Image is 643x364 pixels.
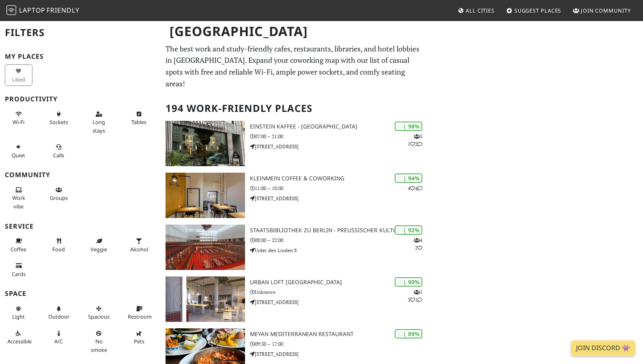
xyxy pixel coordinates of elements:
h3: My Places [5,53,156,60]
span: Natural light [12,313,25,320]
span: Outdoor area [48,313,69,320]
div: | 92% [395,225,422,235]
button: Alcohol [125,234,153,256]
p: Unknown [250,288,428,296]
p: 08:00 – 22:00 [250,236,428,244]
h3: Service [5,223,156,230]
h3: URBAN LOFT [GEOGRAPHIC_DATA] [250,279,428,286]
button: Outdoor [45,302,73,323]
p: 09:30 – 17:00 [250,340,428,348]
button: Tables [125,107,153,129]
a: Staatsbibliothek zu Berlin - Preußischer Kulturbesitz | 92% 42 Staatsbibliothek zu Berlin - Preuß... [161,225,428,270]
span: Food [52,246,65,253]
span: Coffee [11,246,26,253]
button: Quiet [5,140,32,162]
a: LaptopFriendly LaptopFriendly [6,4,80,18]
div: | 98% [395,122,422,131]
button: A/C [45,327,73,348]
p: [STREET_ADDRESS] [250,350,428,358]
div: | 90% [395,277,422,287]
span: Spacious [88,313,110,320]
h2: 194 Work-Friendly Places [166,96,424,121]
a: All Cities [454,3,498,18]
h3: Community [5,171,156,179]
span: All Cities [466,7,495,14]
div: | 89% [395,329,422,338]
button: Veggie [85,234,113,256]
button: No smoke [85,327,113,356]
span: Accessible [7,338,32,345]
span: Pet friendly [134,338,144,345]
span: Stable Wi-Fi [13,118,24,126]
span: Join Community [581,7,631,14]
span: Work-friendly tables [131,118,146,126]
button: Wi-Fi [5,107,32,129]
a: Join Discord 👾 [571,340,635,356]
h3: Space [5,290,156,298]
span: Air conditioned [54,338,63,345]
p: 4 4 [408,184,422,192]
p: [STREET_ADDRESS] [250,195,428,202]
div: | 94% [395,173,422,183]
span: Veggie [90,246,107,253]
img: KleinMein Coffee & Coworking [166,173,245,218]
a: URBAN LOFT Berlin | 90% 131 URBAN LOFT [GEOGRAPHIC_DATA] Unknown [STREET_ADDRESS] [161,276,428,322]
img: URBAN LOFT Berlin [166,276,245,322]
span: Quiet [12,152,25,159]
img: Staatsbibliothek zu Berlin - Preußischer Kulturbesitz [166,225,245,270]
span: Power sockets [49,118,68,126]
p: 4 2 [414,236,422,252]
a: Einstein Kaffee - Charlottenburg | 98% 512 Einstein Kaffee - [GEOGRAPHIC_DATA] 07:00 – 21:00 [STR... [161,121,428,166]
span: Suggest Places [514,7,561,14]
button: Accessible [5,327,32,348]
p: 5 1 2 [408,133,422,148]
p: 11:00 – 18:00 [250,184,428,192]
p: 1 3 1 [408,288,422,304]
p: [STREET_ADDRESS] [250,298,428,306]
span: Friendly [47,6,79,15]
a: Suggest Places [503,3,565,18]
span: Video/audio calls [53,152,64,159]
button: Pets [125,327,153,348]
span: Laptop [19,6,45,15]
p: The best work and study-friendly cafes, restaurants, libraries, and hotel lobbies in [GEOGRAPHIC_... [166,43,424,90]
span: Credit cards [12,270,26,278]
button: Sockets [45,107,73,129]
button: Work vibe [5,183,32,213]
h3: Staatsbibliothek zu Berlin - Preußischer Kulturbesitz [250,227,428,234]
h3: Einstein Kaffee - [GEOGRAPHIC_DATA] [250,123,428,130]
button: Restroom [125,302,153,323]
p: 07:00 – 21:00 [250,133,428,140]
button: Light [5,302,32,323]
button: Cards [5,259,32,280]
button: Groups [45,183,73,205]
button: Food [45,234,73,256]
a: KleinMein Coffee & Coworking | 94% 44 KleinMein Coffee & Coworking 11:00 – 18:00 [STREET_ADDRESS] [161,173,428,218]
button: Long stays [85,107,113,137]
span: People working [12,194,25,210]
h3: Productivity [5,95,156,103]
a: Join Community [570,3,634,18]
p: Unter den Linden 8 [250,246,428,254]
span: Long stays [92,118,105,134]
button: Coffee [5,234,32,256]
h3: KleinMein Coffee & Coworking [250,175,428,182]
h1: [GEOGRAPHIC_DATA] [163,20,427,43]
button: Calls [45,140,73,162]
span: Alcohol [130,246,148,253]
span: Restroom [128,313,152,320]
h3: Meyan Mediterranean Restaurant [250,331,428,338]
h2: Filters [5,20,156,45]
span: Group tables [50,194,68,201]
img: LaptopFriendly [6,5,16,15]
span: Smoke free [91,338,107,353]
p: [STREET_ADDRESS] [250,143,428,150]
button: Spacious [85,302,113,323]
img: Einstein Kaffee - Charlottenburg [166,121,245,166]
